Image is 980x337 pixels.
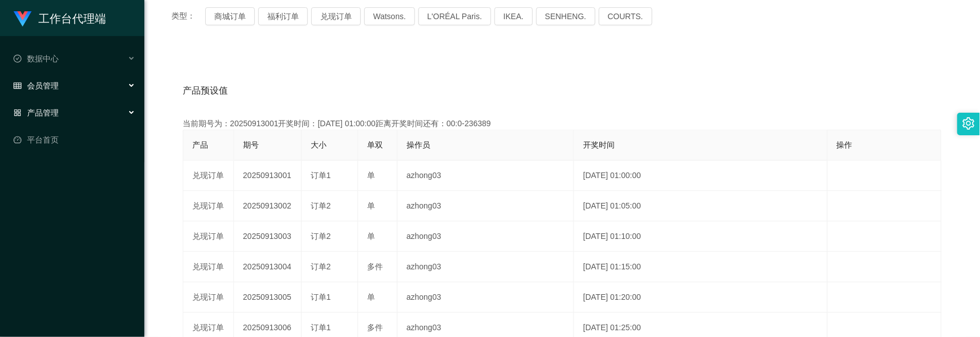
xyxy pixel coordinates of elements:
div: 当前期号为：20250913001开奖时间：[DATE] 01:00:00距离开奖时间还有：00:0-236389 [183,118,942,130]
button: 兑现订单 [311,7,361,25]
button: 福利订单 [258,7,308,25]
button: SENHENG. [536,7,595,25]
i: 图标: table [14,82,21,90]
td: azhong03 [398,252,574,282]
td: [DATE] 01:10:00 [574,221,827,252]
span: 订单1 [311,171,331,180]
span: 操作 [837,140,853,149]
span: 会员管理 [14,81,59,90]
td: 20250913002 [234,191,302,221]
td: 兑现订单 [183,161,234,191]
span: 订单1 [311,323,331,332]
span: 订单1 [311,292,331,301]
span: 单 [367,201,375,210]
td: 20250913005 [234,282,302,313]
td: azhong03 [398,191,574,221]
span: 开奖时间 [583,140,615,149]
i: 图标: setting [963,117,975,130]
span: 产品预设值 [183,84,228,97]
span: 单 [367,232,375,241]
td: 20250913003 [234,221,302,252]
span: 订单2 [311,232,331,241]
td: 兑现订单 [183,191,234,221]
span: 多件 [367,262,383,271]
button: IKEA. [495,7,533,25]
span: 数据中心 [14,54,59,63]
span: 产品 [192,140,208,149]
a: 工作台代理端 [14,14,106,23]
i: 图标: appstore-o [14,109,21,117]
span: 类型： [171,7,205,25]
button: 商城订单 [205,7,255,25]
span: 单双 [367,140,383,149]
span: 多件 [367,323,383,332]
span: 产品管理 [14,108,59,117]
td: azhong03 [398,282,574,313]
span: 订单2 [311,201,331,210]
span: 订单2 [311,262,331,271]
td: [DATE] 01:05:00 [574,191,827,221]
td: [DATE] 01:20:00 [574,282,827,313]
button: Watsons. [364,7,415,25]
span: 期号 [243,140,259,149]
a: 图标: dashboard平台首页 [14,128,135,151]
td: 20250913001 [234,161,302,191]
td: 20250913004 [234,252,302,282]
td: [DATE] 01:00:00 [574,161,827,191]
img: logo.9652507e.png [14,11,32,27]
td: 兑现订单 [183,252,234,282]
td: azhong03 [398,221,574,252]
h1: 工作台代理端 [38,1,106,37]
td: [DATE] 01:15:00 [574,252,827,282]
td: 兑现订单 [183,221,234,252]
span: 单 [367,292,375,301]
span: 大小 [311,140,326,149]
button: L'ORÉAL Paris. [418,7,491,25]
td: 兑现订单 [183,282,234,313]
button: COURTS. [599,7,652,25]
i: 图标: check-circle-o [14,55,21,63]
span: 操作员 [407,140,430,149]
span: 单 [367,171,375,180]
td: azhong03 [398,161,574,191]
